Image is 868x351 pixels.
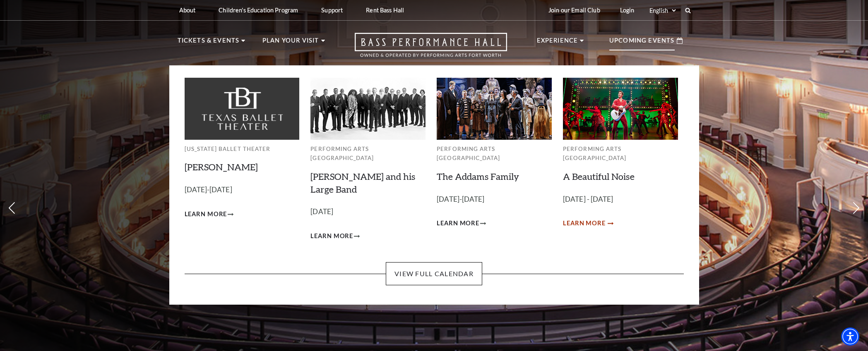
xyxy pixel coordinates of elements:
p: [DATE] [310,206,426,218]
img: Texas Ballet Theater [185,78,300,139]
p: Support [321,7,343,14]
p: Upcoming Events [609,36,675,50]
p: [DATE]-[DATE] [437,193,552,205]
img: Performing Arts Fort Worth [310,78,426,139]
span: Learn More [310,231,353,241]
a: Open this option [325,33,537,65]
span: Learn More [563,218,606,229]
span: Learn More [185,209,227,220]
a: A Beautiful Noise [563,171,635,182]
p: Plan Your Visit [262,36,319,50]
img: Performing Arts Fort Worth [563,78,678,139]
p: Performing Arts [GEOGRAPHIC_DATA] [437,144,552,163]
a: Learn More The Addams Family [437,218,486,229]
p: Experience [537,36,578,50]
a: [PERSON_NAME] [185,161,258,172]
a: Learn More Peter Pan [185,209,234,220]
a: Learn More A Beautiful Noise [563,218,612,229]
span: Learn More [437,218,479,229]
select: Select: [648,7,677,14]
p: Tickets & Events [178,36,240,50]
a: View Full Calendar [386,262,482,285]
div: Accessibility Menu [841,327,859,346]
a: [PERSON_NAME] and his Large Band [310,171,415,195]
p: Performing Arts [GEOGRAPHIC_DATA] [563,144,678,163]
p: Performing Arts [GEOGRAPHIC_DATA] [310,144,426,163]
p: [US_STATE] Ballet Theater [185,144,300,154]
p: [DATE] - [DATE] [563,193,678,205]
a: Learn More Lyle Lovett and his Large Band [310,231,360,241]
p: Children's Education Program [219,7,298,14]
img: Performing Arts Fort Worth [437,78,552,139]
p: Rent Bass Hall [366,7,404,14]
p: [DATE]-[DATE] [185,184,300,196]
p: About [179,7,196,14]
a: The Addams Family [437,171,519,182]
